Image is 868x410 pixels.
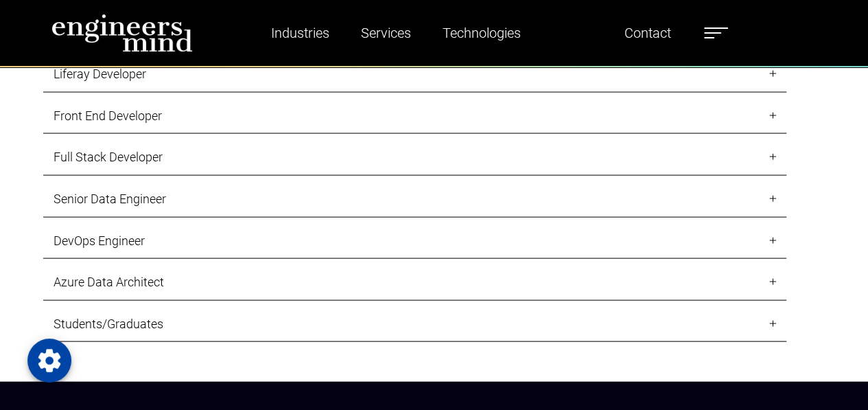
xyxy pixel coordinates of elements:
[43,264,786,301] a: Azure Data Architect
[355,17,417,49] a: Services
[43,98,786,135] a: Front End Developer
[51,14,193,52] img: logo
[437,17,526,49] a: Technologies
[43,306,786,343] a: Students/Graduates
[43,56,786,93] a: Liferay Developer
[43,181,786,218] a: Senior Data Engineer
[43,139,786,176] a: Full Stack Developer
[43,223,786,260] a: DevOps Engineer
[619,17,677,49] a: Contact
[266,17,335,49] a: Industries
